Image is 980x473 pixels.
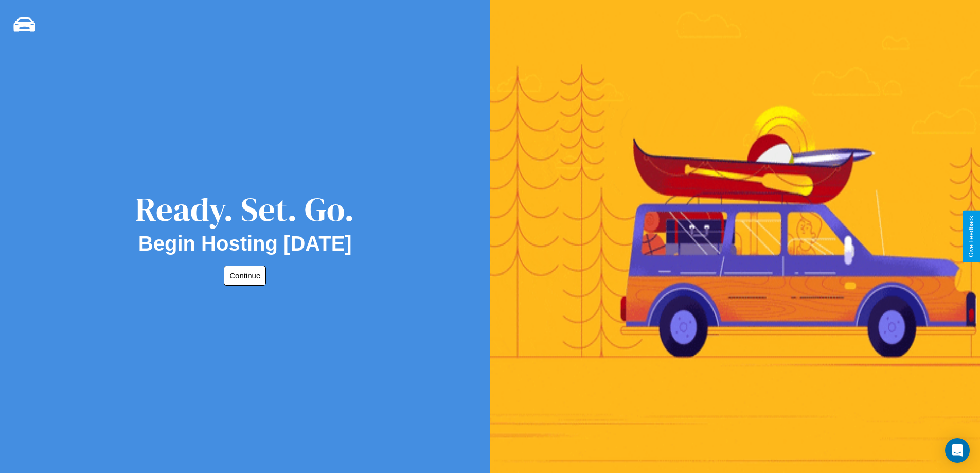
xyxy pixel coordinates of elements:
button: Continue [224,266,266,286]
div: Open Intercom Messenger [945,438,970,463]
h2: Begin Hosting [DATE] [138,232,352,255]
div: Give Feedback [968,216,975,257]
div: Ready. Set. Go. [135,186,354,232]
